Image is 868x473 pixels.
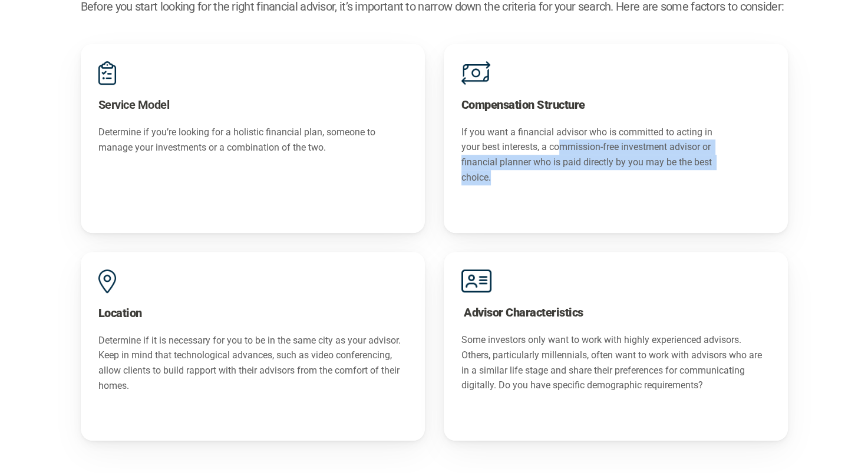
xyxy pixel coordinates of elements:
[98,306,142,320] strong: Location
[98,333,407,393] p: Determine if it is necessary for you to be in the same city as your advisor. Keep in mind that te...
[461,125,724,185] p: If you want a financial advisor who is committed to acting in your best interests, a commission-f...
[98,125,407,155] p: Determine if you’re looking for a holistic financial plan, someone to manage your investments or ...
[461,98,585,112] strong: Compensation Structure
[464,305,583,319] strong: Advisor Characteristics
[98,96,170,113] h3: Service Model
[461,332,770,392] p: Some investors only want to work with highly experienced advisors. Others, particularly millennia...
